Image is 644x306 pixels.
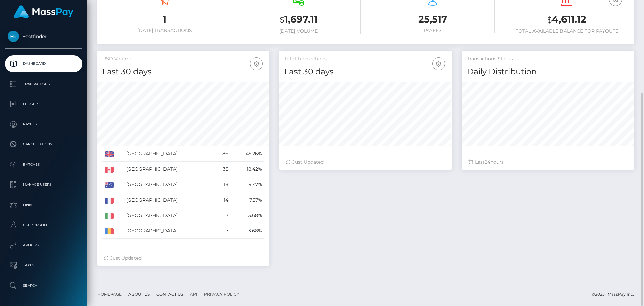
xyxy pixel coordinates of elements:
h3: 4,611.12 [505,13,629,27]
h6: [DATE] Transactions [102,28,226,33]
a: Dashboard [5,55,82,72]
td: 9.47% [231,177,265,192]
img: IT.png [105,213,114,219]
h4: Last 30 days [102,66,264,78]
td: 7 [214,208,231,223]
div: © 2025 , MassPay Inc. [592,291,639,298]
div: Just Updated [286,159,445,166]
p: Batches [8,160,79,170]
h6: Total Available Balance for Payouts [505,28,629,34]
p: Manage Users [8,180,79,190]
h5: Transactions Status [467,56,629,62]
a: Ledger [5,96,82,113]
h4: Daily Distribution [467,66,629,78]
img: GB.png [105,151,114,157]
td: [GEOGRAPHIC_DATA] [124,223,213,239]
div: Last hours [469,159,627,166]
h5: Total Transactions [284,56,446,62]
p: Dashboard [8,59,79,69]
p: Taxes [8,260,79,270]
a: API Keys [5,237,82,254]
p: API Keys [8,240,79,250]
p: Payees [8,119,79,129]
td: [GEOGRAPHIC_DATA] [124,192,213,208]
a: Taxes [5,257,82,274]
td: [GEOGRAPHIC_DATA] [124,177,213,192]
a: Search [5,277,82,294]
a: Links [5,196,82,213]
a: About Us [126,289,152,299]
h3: 1 [102,13,226,26]
a: Transactions [5,76,82,92]
h6: [DATE] Volume [236,28,361,34]
img: RO.png [105,228,114,234]
h3: 25,517 [371,13,495,26]
small: $ [280,15,284,25]
p: Cancellations [8,139,79,149]
td: 45.26% [231,146,265,162]
p: Transactions [8,79,79,89]
td: 18 [214,177,231,192]
td: 14 [214,192,231,208]
td: 35 [214,162,231,177]
span: 24 [485,159,490,165]
td: 3.68% [231,223,265,239]
a: Cancellations [5,136,82,153]
a: Privacy Policy [201,289,242,299]
a: User Profile [5,217,82,233]
td: 86 [214,146,231,162]
td: 7 [214,223,231,239]
div: Just Updated [104,255,263,262]
a: Batches [5,156,82,173]
td: [GEOGRAPHIC_DATA] [124,162,213,177]
h3: 1,697.11 [236,13,361,27]
p: Ledger [8,99,79,109]
td: 7.37% [231,192,265,208]
td: [GEOGRAPHIC_DATA] [124,146,213,162]
h4: Last 30 days [284,66,446,78]
a: Payees [5,116,82,133]
td: 3.68% [231,208,265,223]
h5: USD Volume [102,56,264,62]
img: FR.png [105,198,114,204]
p: User Profile [8,220,79,230]
img: Feetfinder [8,31,19,42]
img: AU.png [105,182,114,188]
a: Homepage [95,289,124,299]
img: MassPay Logo [14,5,73,18]
a: Manage Users [5,176,82,193]
a: Contact Us [154,289,186,299]
small: $ [547,15,552,25]
span: Feetfinder [5,33,82,39]
p: Links [8,200,79,210]
h6: Payees [371,28,495,33]
td: [GEOGRAPHIC_DATA] [124,208,213,223]
a: API [187,289,200,299]
p: Search [8,280,79,291]
img: CA.png [105,167,114,173]
td: 18.42% [231,162,265,177]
